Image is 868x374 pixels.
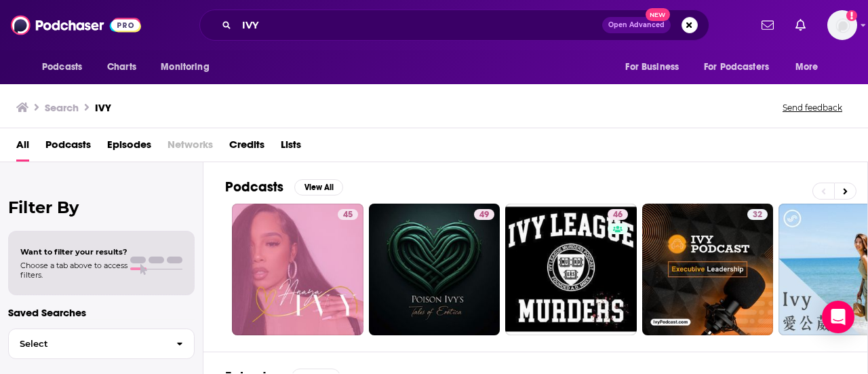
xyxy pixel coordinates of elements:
a: 49 [369,204,500,335]
p: Saved Searches [8,306,195,319]
button: open menu [151,54,226,80]
h3: Search [45,101,79,114]
a: 46 [505,204,637,335]
a: 32 [747,209,768,220]
button: open menu [616,54,696,80]
span: Select [9,339,165,348]
input: Search podcasts, credits, & more... [237,14,602,36]
button: View All [294,179,343,195]
span: 32 [753,208,762,222]
span: For Business [625,58,679,77]
h2: Podcasts [225,179,283,195]
a: Episodes [107,134,151,162]
button: Select [8,329,195,359]
a: Lists [281,134,301,162]
a: Credits [229,134,264,162]
a: 46 [608,209,628,220]
span: For Podcasters [704,58,769,77]
a: Podcasts [45,134,91,162]
span: New [646,8,670,21]
a: Charts [98,54,144,80]
span: More [795,58,818,77]
h3: IVY [95,101,111,114]
span: Monitoring [161,58,209,77]
a: All [16,134,29,162]
button: Send feedback [778,102,846,113]
svg: Add a profile image [846,10,857,21]
button: open menu [695,54,789,80]
span: Choose a tab above to access filters. [20,261,127,280]
span: Want to filter your results? [20,247,127,257]
span: 45 [343,208,353,222]
h2: Filter By [8,198,195,217]
button: Open AdvancedNew [602,17,671,33]
a: Show notifications dropdown [756,14,779,37]
span: Open Advanced [608,22,665,29]
span: Charts [107,58,136,77]
button: Show profile menu [827,10,857,40]
a: PodcastsView All [225,179,343,195]
button: open menu [33,54,100,80]
a: Show notifications dropdown [790,14,811,37]
img: Podchaser - Follow, Share and Rate Podcasts [11,12,141,38]
div: Search podcasts, credits, & more... [199,10,709,41]
button: open menu [786,54,835,80]
div: Open Intercom Messenger [822,301,854,333]
a: 32 [642,204,774,335]
a: 45 [232,204,363,335]
span: Podcasts [42,58,82,77]
a: 45 [338,209,358,220]
span: Logged in as ShannonHennessey [827,10,857,40]
span: 46 [613,208,623,222]
span: 49 [479,208,489,222]
img: User Profile [827,10,857,40]
span: Networks [167,134,213,162]
a: 49 [474,209,494,220]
